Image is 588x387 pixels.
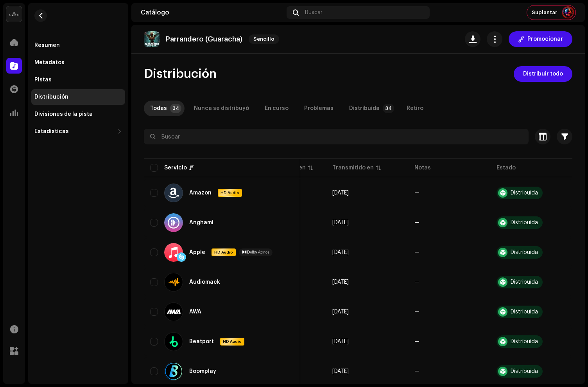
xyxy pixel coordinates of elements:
[144,129,529,144] input: Buscar
[332,279,349,285] span: 30 may 2025
[523,66,563,82] span: Distribuir todo
[189,190,212,196] div: Amazon
[170,104,181,113] p-badge: 34
[511,250,538,255] div: Distribuída
[511,190,538,196] div: Distribuída
[34,59,65,66] div: Metadatos
[212,250,235,255] span: HD Audio
[164,164,187,172] div: Servicio
[249,34,279,44] span: Sencillo
[221,339,244,344] span: HD Audio
[511,279,538,285] div: Distribuída
[31,89,125,105] re-m-nav-item: Distribución
[141,9,283,16] div: Catálogo
[31,38,125,53] re-m-nav-item: Resumen
[189,369,216,374] div: Boomplay
[332,220,349,225] span: 30 may 2025
[304,101,333,116] div: Problemas
[265,101,289,116] div: En curso
[189,250,205,255] div: Apple
[34,77,52,83] div: Pistas
[511,220,538,225] div: Distribuída
[31,124,125,139] re-m-nav-dropdown: Estadísticas
[414,339,419,344] re-a-table-badge: —
[511,339,538,344] div: Distribuída
[562,6,574,19] img: b16e3a44-b031-4229-845c-0030cde2e557
[189,309,201,315] div: AWA
[332,309,349,315] span: 30 may 2025
[332,164,374,172] div: Transmitido en
[150,101,167,116] div: Todas
[31,55,125,70] re-m-nav-item: Metadatos
[189,220,213,225] div: Anghami
[511,369,538,374] div: Distribuída
[414,220,419,225] re-a-table-badge: —
[34,42,60,49] div: Resumen
[166,35,242,43] p: Parrandero (Guaracha)
[34,128,69,135] div: Estadísticas
[414,369,419,374] re-a-table-badge: —
[189,339,214,344] div: Beatport
[414,250,419,255] re-a-table-badge: —
[514,66,572,82] button: Distribuir todo
[332,190,349,196] span: 30 may 2025
[34,111,93,117] div: Divisiones de la pista
[332,339,349,344] span: 30 may 2025
[34,94,68,100] div: Distribución
[349,101,380,116] div: Distribuída
[332,369,349,374] span: 30 may 2025
[414,309,419,315] re-a-table-badge: —
[509,31,572,47] button: Promocionar
[332,250,349,255] span: 23 jun 2025
[305,9,323,16] span: Buscar
[219,190,241,196] span: HD Audio
[31,106,125,122] re-m-nav-item: Divisiones de la pista
[414,190,419,196] re-a-table-badge: —
[532,9,557,16] span: Suplantar
[6,6,22,22] img: 02a7c2d3-3c89-4098-b12f-2ff2945c95ee
[144,66,217,82] span: Distribución
[189,279,220,285] div: Audiomack
[383,104,394,113] p-badge: 34
[144,31,160,47] img: 0fc072b8-c4bf-4e63-90b3-5b45140c06a7
[527,31,563,47] span: Promocionar
[511,309,538,315] div: Distribuída
[194,101,249,116] div: Nunca se distribuyó
[414,279,419,285] re-a-table-badge: —
[31,72,125,88] re-m-nav-item: Pistas
[407,101,423,116] div: Retiro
